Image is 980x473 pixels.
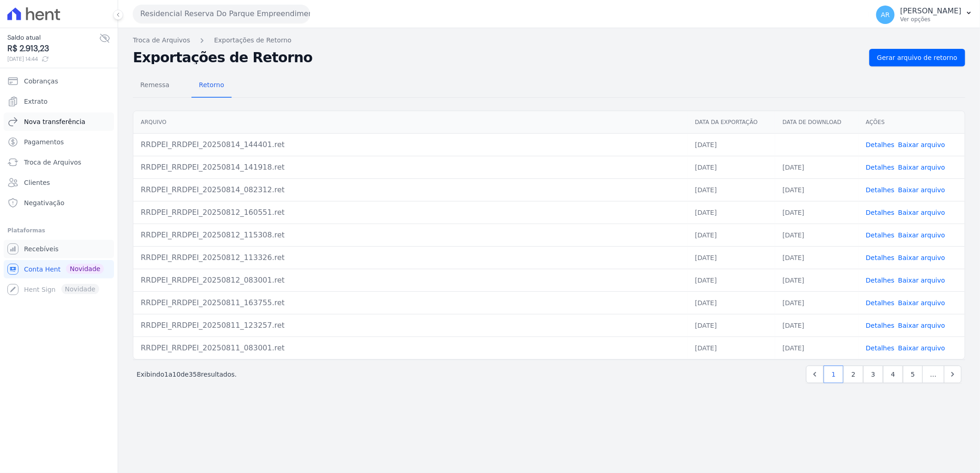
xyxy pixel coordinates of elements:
a: Detalhes [866,209,895,216]
p: Ver opções [900,16,962,23]
span: Extrato [24,97,48,106]
div: RRDPEI_RRDPEI_20250811_083001.ret [141,343,680,354]
a: Baixar arquivo [898,322,945,329]
span: Nova transferência [24,117,85,126]
div: RRDPEI_RRDPEI_20250812_113326.ret [141,252,680,263]
td: [DATE] [775,314,859,337]
a: Extrato [4,92,114,111]
span: [DATE] 14:44 [7,55,99,63]
a: Detalhes [866,344,895,352]
span: Pagamentos [24,137,64,147]
a: Detalhes [866,164,895,171]
td: [DATE] [687,133,775,156]
a: Remessa [133,74,177,98]
th: Arquivo [133,111,687,134]
a: Exportações de Retorno [214,35,292,45]
a: Troca de Arquivos [133,35,190,45]
td: [DATE] [775,156,859,178]
a: Baixar arquivo [898,141,945,148]
a: Troca de Arquivos [4,153,114,171]
a: Detalhes [866,186,895,194]
a: 2 [843,366,863,383]
span: Recebíveis [24,244,59,254]
a: Detalhes [866,231,895,239]
a: Cobranças [4,72,114,90]
a: Baixar arquivo [898,186,945,194]
a: Baixar arquivo [898,254,945,261]
a: Clientes [4,173,114,192]
span: Remessa [135,76,175,94]
span: Retorno [193,76,230,94]
td: [DATE] [775,337,859,359]
span: Gerar arquivo de retorno [877,53,957,62]
a: Retorno [191,74,232,98]
span: AR [881,12,890,18]
a: Pagamentos [4,133,114,151]
div: RRDPEI_RRDPEI_20250812_083001.ret [141,275,680,286]
div: RRDPEI_RRDPEI_20250814_141918.ret [141,162,680,173]
div: RRDPEI_RRDPEI_20250812_115308.ret [141,230,680,241]
td: [DATE] [687,201,775,224]
span: … [922,366,944,383]
a: 3 [863,366,883,383]
div: RRDPEI_RRDPEI_20250814_144401.ret [141,139,680,150]
div: RRDPEI_RRDPEI_20250814_082312.ret [141,184,680,195]
td: [DATE] [775,201,859,224]
td: [DATE] [687,291,775,314]
a: Baixar arquivo [898,344,945,352]
td: [DATE] [687,156,775,178]
span: Cobranças [24,77,58,86]
a: 5 [903,366,923,383]
td: [DATE] [775,178,859,201]
td: [DATE] [775,269,859,291]
a: Detalhes [866,141,895,148]
span: 10 [173,371,181,378]
a: Detalhes [866,299,895,307]
td: [DATE] [775,246,859,269]
td: [DATE] [687,314,775,337]
button: Residencial Reserva Do Parque Empreendimento Imobiliario LTDA [133,5,310,23]
a: Baixar arquivo [898,231,945,239]
a: Next [944,366,962,383]
a: Previous [806,366,824,383]
span: Saldo atual [7,33,99,42]
td: [DATE] [687,178,775,201]
nav: Sidebar [7,72,110,299]
a: Gerar arquivo de retorno [869,49,965,66]
th: Ações [859,111,965,134]
a: Detalhes [866,277,895,284]
div: RRDPEI_RRDPEI_20250812_160551.ret [141,207,680,218]
span: 358 [189,371,201,378]
td: [DATE] [687,337,775,359]
td: [DATE] [687,269,775,291]
span: Negativação [24,198,65,207]
a: Negativação [4,194,114,212]
nav: Breadcrumb [133,35,965,45]
a: Detalhes [866,254,895,261]
span: Conta Hent [24,265,60,274]
a: Baixar arquivo [898,277,945,284]
a: Nova transferência [4,112,114,131]
td: [DATE] [687,224,775,246]
a: 1 [824,366,843,383]
span: R$ 2.913,23 [7,42,99,55]
th: Data da Exportação [687,111,775,134]
span: Novidade [66,264,104,274]
th: Data de Download [775,111,859,134]
a: Conta Hent Novidade [4,260,114,278]
div: RRDPEI_RRDPEI_20250811_123257.ret [141,320,680,331]
td: [DATE] [775,291,859,314]
h2: Exportações de Retorno [133,51,862,64]
a: Recebíveis [4,240,114,258]
button: AR [PERSON_NAME] Ver opções [869,2,980,28]
a: Baixar arquivo [898,299,945,307]
td: [DATE] [687,246,775,269]
td: [DATE] [775,224,859,246]
span: 1 [164,371,168,378]
a: 4 [883,366,903,383]
span: Clientes [24,178,50,187]
span: Troca de Arquivos [24,158,81,167]
a: Detalhes [866,322,895,329]
a: Baixar arquivo [898,209,945,216]
div: Plataformas [7,225,110,236]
